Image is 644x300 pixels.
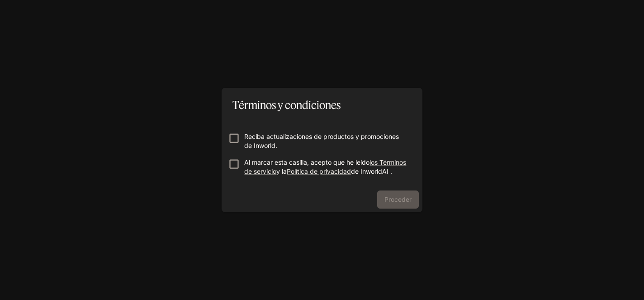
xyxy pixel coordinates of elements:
[287,167,351,175] a: Política de privacidad
[244,133,399,149] font: Reciba actualizaciones de productos y promociones de Inworld.
[276,167,287,175] font: y la
[232,98,341,112] font: Términos y condiciones
[244,158,406,175] a: los Términos de servicio
[351,167,392,175] font: de InworldAI .
[244,158,369,166] font: Al marcar esta casilla, acepto que he leído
